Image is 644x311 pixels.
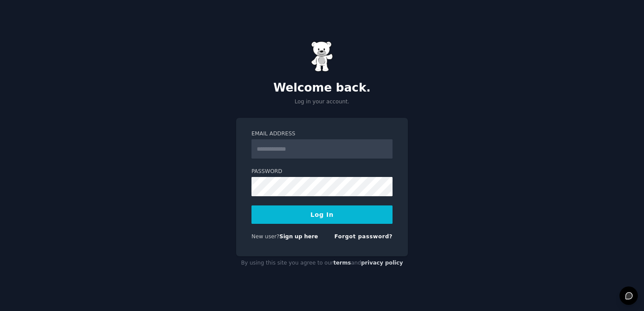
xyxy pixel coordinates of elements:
[311,41,333,72] img: Gummy Bear
[251,205,393,224] button: Log In
[334,233,393,240] a: Forgot password?
[251,130,393,138] label: Email Address
[236,81,408,95] h2: Welcome back.
[251,233,280,240] span: New user?
[236,98,408,106] p: Log in your account.
[251,168,393,176] label: Password
[280,233,318,240] a: Sign up here
[361,260,403,266] a: privacy policy
[236,256,408,270] div: By using this site you agree to our and
[333,260,351,266] a: terms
